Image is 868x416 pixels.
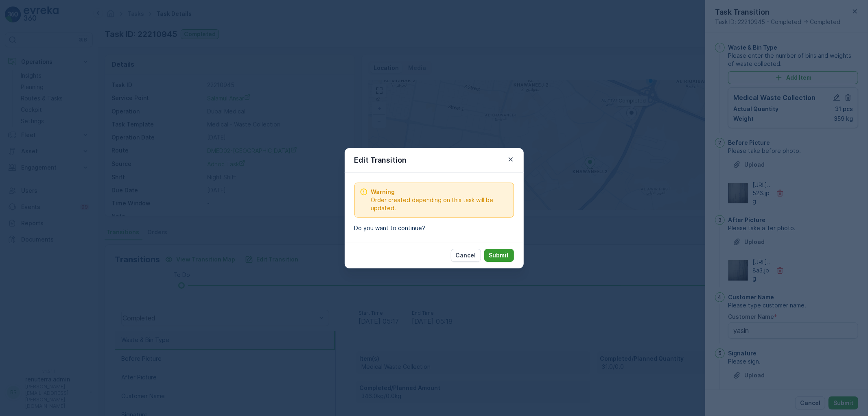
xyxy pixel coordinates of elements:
[484,249,514,262] button: Submit
[371,196,509,212] span: Order created depending on this task will be updated.
[354,155,407,166] p: Edit Transition
[489,251,509,259] p: Submit
[456,251,476,259] p: Cancel
[451,249,481,262] button: Cancel
[371,188,509,196] span: Warning
[354,224,514,232] p: Do you want to continue?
